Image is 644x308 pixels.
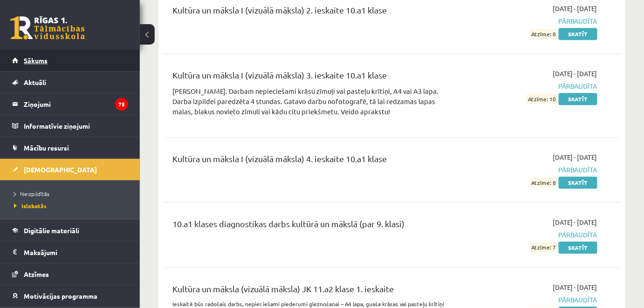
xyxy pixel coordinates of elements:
[12,137,128,158] a: Mācību resursi
[172,69,451,86] div: Kultūra un māksla I (vizuālā māksla) 3. ieskaite 10.a1 klase
[12,263,128,285] a: Atzīmes
[12,242,128,263] a: Maksājumi
[24,78,46,86] span: Aktuāli
[172,300,451,308] p: Ieskaitē būs radošais darbs, nepieciešami piederumi gleznošanai – A4 lapa, guaša krāsas vai paste...
[14,202,130,210] a: Izlabotās
[12,285,128,307] a: Motivācijas programma
[465,16,597,26] span: Pārbaudīta
[530,177,557,187] span: Atzīme: 8
[553,152,597,162] span: [DATE] - [DATE]
[465,81,597,91] span: Pārbaudīta
[559,93,597,105] a: Skatīt
[12,115,128,137] a: Informatīvie ziņojumi
[24,56,48,65] span: Sākums
[172,282,451,300] div: Kultūra un māksla (vizuālā māksla) JK 11.a2 klase 1. ieskaite
[12,220,128,241] a: Digitālie materiāli
[24,270,49,278] span: Atzīmes
[24,93,128,115] legend: Ziņojumi
[172,152,451,170] div: Kultūra un māksla I (vizuālā māksla) 4. ieskaite 10.a1 klase
[553,69,597,79] span: [DATE] - [DATE]
[24,292,97,300] span: Motivācijas programma
[172,4,451,21] div: Kultūra un māksla I (vizuālā māksla) 2. ieskaite 10.a1 klase
[465,230,597,240] span: Pārbaudīta
[115,98,128,111] i: 75
[12,159,128,180] a: [DEMOGRAPHIC_DATA]
[24,115,128,137] legend: Informatīvie ziņojumi
[24,226,79,235] span: Digitālie materiāli
[553,282,597,292] span: [DATE] - [DATE]
[14,190,130,198] a: Neizpildītās
[172,86,438,116] span: [PERSON_NAME]. Darbam nepieciešami krāsu zīmuļi vai pasteļu krītiņi, A4 vai A3 lapa. Darba izpild...
[559,242,597,254] a: Skatīt
[12,72,128,93] a: Aktuāli
[553,217,597,227] span: [DATE] - [DATE]
[527,94,557,104] span: Atzīme: 10
[530,242,557,252] span: Atzīme: 7
[24,144,69,152] span: Mācību resursi
[24,165,97,174] span: [DEMOGRAPHIC_DATA]
[14,202,47,210] span: Izlabotās
[24,242,128,263] legend: Maksājumi
[14,190,49,197] span: Neizpildītās
[12,50,128,71] a: Sākums
[465,295,597,305] span: Pārbaudīta
[559,28,597,40] a: Skatīt
[12,93,128,115] a: Ziņojumi75
[10,16,85,39] a: Rīgas 1. Tālmācības vidusskola
[559,177,597,189] a: Skatīt
[465,165,597,175] span: Pārbaudīta
[553,4,597,13] span: [DATE] - [DATE]
[172,217,451,235] div: 10.a1 klases diagnostikas darbs kultūrā un mākslā (par 9. klasi)
[530,29,557,39] span: Atzīme: 8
